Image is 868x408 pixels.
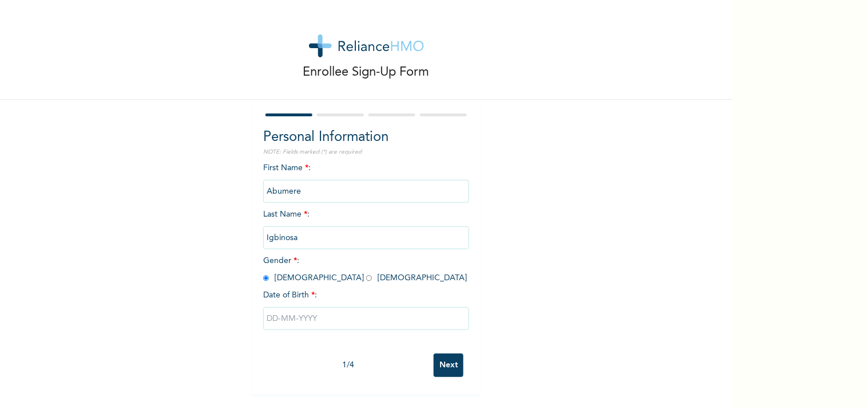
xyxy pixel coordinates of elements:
[309,34,424,57] img: logo
[263,148,469,156] p: NOTE: Fields marked (*) are required
[303,63,430,82] p: Enrollee Sign-Up Form
[263,289,317,301] span: Date of Birth :
[263,257,467,282] span: Gender : [DEMOGRAPHIC_DATA] [DEMOGRAPHIC_DATA]
[263,164,469,195] span: First Name :
[263,359,434,371] div: 1 / 4
[263,307,469,330] input: DD-MM-YYYY
[263,127,469,148] h2: Personal Information
[263,180,469,203] input: Enter your first name
[263,226,469,249] input: Enter your last name
[263,210,469,242] span: Last Name :
[434,354,463,377] input: Next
